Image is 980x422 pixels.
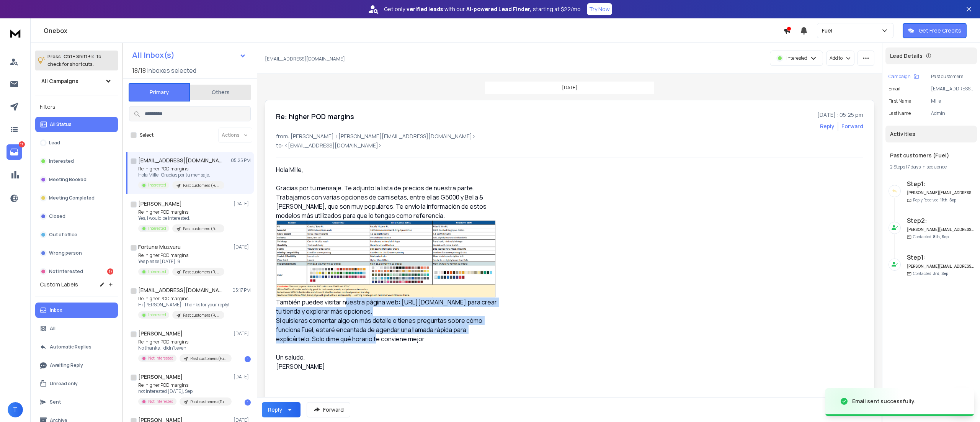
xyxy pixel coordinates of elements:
h1: All Inbox(s) [132,51,175,59]
p: Past customers (Fuel) [190,356,227,361]
p: 05:17 PM [232,287,251,293]
p: No thanks. I didn’t even [138,345,230,351]
h6: [PERSON_NAME][EMAIL_ADDRESS][DOMAIN_NAME] [907,227,974,232]
button: Forward [307,402,350,417]
h1: All Campaigns [41,77,78,85]
button: Inbox [35,303,118,318]
div: Forward [841,123,863,130]
p: Mille [931,98,974,104]
p: Unread only [50,381,78,387]
p: Re: higher POD margins [138,296,229,302]
p: Past customers (Fuel) [190,399,227,405]
button: Try Now [587,3,612,15]
button: Closed [35,209,118,224]
p: Interested [786,55,807,61]
p: Closed [49,213,65,219]
button: Not Interested17 [35,264,118,279]
button: Reply [262,402,301,417]
p: Contacted [913,234,949,240]
p: to: <[EMAIL_ADDRESS][DOMAIN_NAME]> [276,142,863,149]
p: Past customers (Fuel) [183,269,220,275]
p: [EMAIL_ADDRESS][DOMAIN_NAME] [931,86,974,92]
h1: [EMAIL_ADDRESS][DOMAIN_NAME] [138,157,222,164]
p: 17 [19,141,25,147]
p: Meeting Booked [49,177,87,183]
button: All Campaigns [35,74,118,89]
button: Get Free Credits [903,23,967,38]
div: Gracias por tu mensaje. Te adjunto la lista de precios de nuestra parte. Trabajamos con varias op... [276,183,500,220]
p: Sent [50,399,61,405]
button: Meeting Booked [35,172,118,187]
span: 18 / 18 [132,66,146,75]
p: Hola Mille, Gracias por tu mensaje. [138,172,224,178]
p: Not Interested [148,399,173,404]
strong: verified leads [407,5,443,13]
span: 8th, Sep [933,234,949,239]
p: All Status [50,121,72,128]
span: T [8,402,23,417]
button: Wrong person [35,245,118,261]
button: Interested [35,154,118,169]
p: Re: higher POD margins [138,252,224,258]
h1: [PERSON_NAME] [138,330,183,337]
p: [DATE] [234,244,251,250]
span: 7 days in sequence [908,164,947,170]
a: 17 [7,144,22,160]
p: Try Now [589,5,610,13]
div: | [890,164,972,170]
p: Yes please [DATE], 9 [138,258,224,265]
p: Past customers (Fuel) [183,312,220,318]
p: Past customers (Fuel) [183,183,220,188]
p: Yes, I would be interested. [138,215,224,221]
p: Meeting Completed [49,195,95,201]
span: 3rd, Sep [933,271,948,276]
label: Select [140,132,154,138]
button: All Status [35,117,118,132]
h1: Onebox [44,26,783,35]
div: Activities [885,126,977,142]
p: [EMAIL_ADDRESS][DOMAIN_NAME] [265,56,345,62]
p: Out of office [49,232,77,238]
p: Past customers (Fuel) [183,226,220,232]
div: Reply [268,406,282,414]
h6: [PERSON_NAME][EMAIL_ADDRESS][DOMAIN_NAME] [907,263,974,269]
p: Interested [148,269,166,275]
p: Contacted [913,271,948,276]
h1: [EMAIL_ADDRESS][DOMAIN_NAME] [138,286,222,294]
p: Email [889,86,900,92]
p: Awaiting Reply [50,362,83,368]
p: Interested [49,158,74,164]
button: Campaign [889,74,919,80]
div: 1 [245,399,251,406]
h3: Custom Labels [40,281,78,288]
p: Reply Received [913,197,956,203]
p: Re: higher POD margins [138,209,224,215]
p: Press to check for shortcuts. [47,53,101,68]
h3: Filters [35,101,118,112]
img: logo [8,26,23,40]
p: Fuel [822,27,835,34]
div: También puedes visitar nuestra página web: [URL][DOMAIN_NAME] para crear tu tienda y explorar más... [276,298,500,316]
p: Not Interested [148,355,173,361]
p: Add to [830,55,843,61]
div: Email sent successfully. [852,397,916,405]
p: Inbox [50,307,62,313]
h6: Step 1 : [907,179,974,188]
p: Past customers (Fuel) [931,74,974,80]
button: Lead [35,135,118,150]
h1: [PERSON_NAME] [138,200,182,208]
button: Automatic Replies [35,339,118,355]
p: 05:25 PM [231,157,251,164]
p: Interested [148,226,166,231]
p: Lead Details [890,52,923,60]
button: Out of office [35,227,118,242]
p: [DATE] [234,374,251,380]
div: Si quisieras comentar algo en más detalle o tienes preguntas sobre cómo funciona Fuel, estaré enc... [276,316,500,343]
button: All [35,321,118,336]
p: [DATE] [562,85,577,91]
strong: AI-powered Lead Finder, [466,5,531,13]
h6: Step 1 : [907,253,974,262]
span: 11th, Sep [940,197,956,203]
p: Interested [148,312,166,318]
